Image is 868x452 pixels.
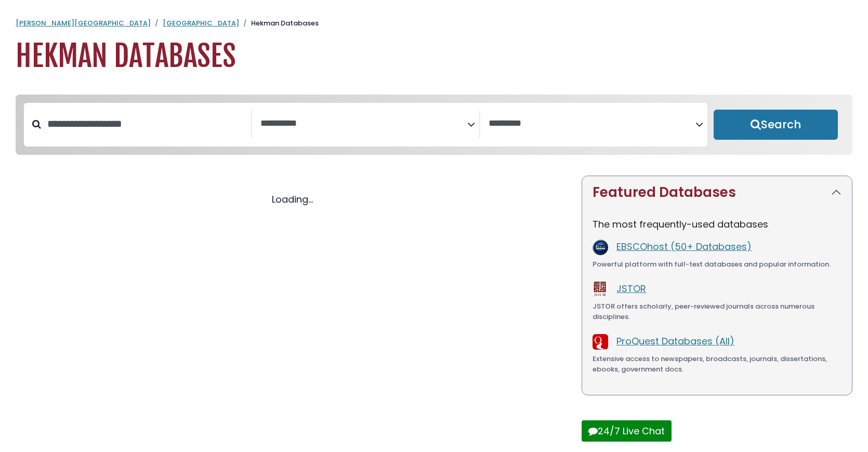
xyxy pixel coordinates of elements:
[582,176,852,209] button: Featured Databases
[16,95,852,155] nav: Search filters
[616,335,734,348] a: ProQuest Databases (All)
[714,110,838,140] button: Submit for Search Results
[616,240,752,253] a: EBSCOhost (50+ Databases)
[16,18,852,29] nav: breadcrumb
[16,192,569,206] div: Loading...
[593,301,841,322] div: JSTOR offers scholarly, peer-reviewed journals across numerous disciplines.
[616,282,646,295] a: JSTOR
[593,354,841,374] div: Extensive access to newspapers, broadcasts, journals, dissertations, ebooks, government docs.
[163,18,239,28] a: [GEOGRAPHIC_DATA]
[239,18,319,29] li: Hekman Databases
[489,118,695,129] textarea: Search
[41,115,251,132] input: Search database by title or keyword
[593,259,841,270] div: Powerful platform with full-text databases and popular information.
[593,217,841,231] p: The most frequently-used databases
[260,118,467,129] textarea: Search
[16,18,151,28] a: [PERSON_NAME][GEOGRAPHIC_DATA]
[16,39,852,74] h1: Hekman Databases
[582,420,672,442] button: 24/7 Live Chat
